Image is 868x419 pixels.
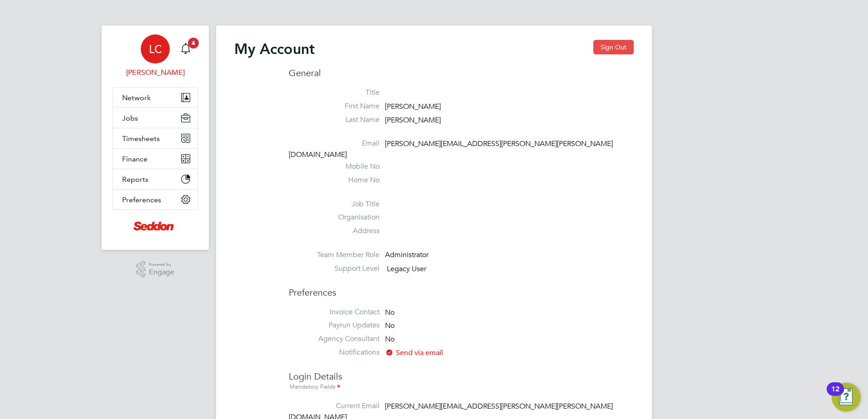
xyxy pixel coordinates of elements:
[149,43,162,55] span: LC
[102,25,209,250] nav: Main navigation
[385,322,395,331] span: No
[289,401,380,411] label: Current Email
[385,348,443,357] span: Send via email
[113,190,197,209] button: Preferences
[289,361,634,392] h3: Login Details
[387,264,426,273] span: Legacy User
[289,200,380,209] label: Job Title
[113,108,197,128] button: Jobs
[149,268,174,276] span: Engage
[385,116,441,125] span: [PERSON_NAME]
[177,34,195,63] a: 4
[385,250,471,260] div: Administrator
[289,139,380,148] label: Email
[593,40,634,54] button: Sign Out
[289,88,380,97] label: Title
[289,307,380,317] label: Invoice Contact
[136,261,175,278] a: Powered byEngage
[289,348,380,357] label: Notifications
[832,383,861,412] button: Open Resource Center, 12 new notifications
[385,102,441,111] span: [PERSON_NAME]
[122,93,151,102] span: Network
[122,175,148,184] span: Reports
[113,34,198,78] a: LC[PERSON_NAME]
[289,162,380,171] label: Mobile No
[113,88,197,107] button: Network
[122,134,160,143] span: Timesheets
[289,264,380,273] label: Support Level
[289,115,380,125] label: Last Name
[234,40,315,58] h2: My Account
[113,128,197,148] button: Timesheets
[289,334,380,344] label: Agency Consultant
[289,278,634,298] h3: Preferences
[113,67,198,78] span: Lucy Cullen
[133,219,177,234] img: seddonconstruction-logo-retina.png
[289,175,380,185] label: Home No
[149,261,174,268] span: Powered by
[831,389,839,401] div: 12
[122,114,138,122] span: Jobs
[385,308,395,317] span: No
[289,213,380,222] label: Organisation
[188,38,199,49] span: 4
[289,321,380,330] label: Payrun Updates
[122,155,148,163] span: Finance
[113,169,197,189] button: Reports
[122,195,161,204] span: Preferences
[289,67,634,79] h3: General
[113,219,198,234] a: Go to home page
[289,226,380,236] label: Address
[289,102,380,111] label: First Name
[289,250,380,260] label: Team Member Role
[113,149,197,169] button: Finance
[289,140,613,160] span: [PERSON_NAME][EMAIL_ADDRESS][PERSON_NAME][PERSON_NAME][DOMAIN_NAME]
[289,382,634,392] div: Mandatory Fields
[385,335,395,344] span: No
